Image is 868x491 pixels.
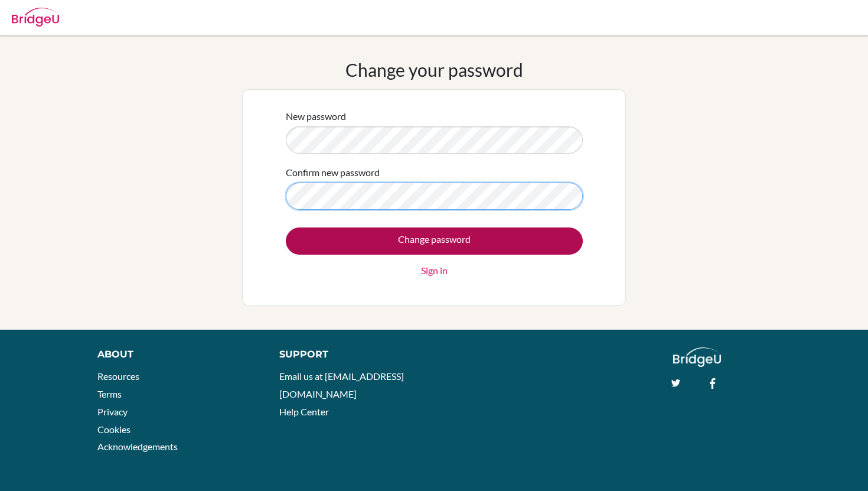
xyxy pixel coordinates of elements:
a: Sign in [421,264,448,278]
a: Email us at [EMAIL_ADDRESS][DOMAIN_NAME] [279,370,404,399]
label: New password [286,109,346,123]
input: Change password [286,227,583,255]
a: Terms [97,388,122,399]
img: Bridge-U [12,8,59,27]
label: Confirm new password [286,165,380,180]
div: Support [279,347,422,362]
a: Privacy [97,406,128,417]
h1: Change your password [345,59,523,80]
img: logo_white@2x-f4f0deed5e89b7ecb1c2cc34c3e3d731f90f0f143d5ea2071677605dd97b5244.png [673,347,721,367]
a: Help Center [279,406,329,417]
a: Resources [97,370,139,382]
div: About [97,347,253,362]
a: Cookies [97,424,130,435]
a: Acknowledgements [97,441,178,452]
